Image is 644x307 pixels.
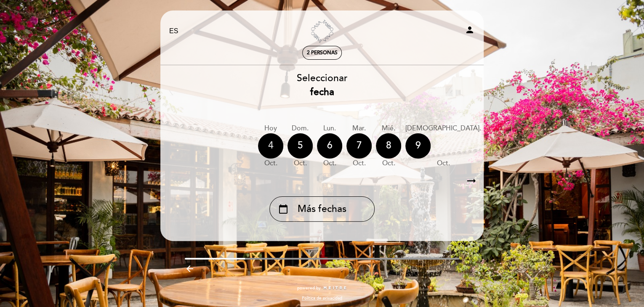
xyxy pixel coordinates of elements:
span: 2 personas [307,50,338,56]
div: 5 [287,133,313,159]
i: arrow_right_alt [465,172,478,190]
a: Casa Tambo [269,20,375,43]
b: fecha [310,86,334,98]
a: Política de privacidad [302,295,342,301]
a: powered by [297,285,347,291]
i: calendar_today [278,202,288,216]
i: arrow_backward [185,264,195,274]
div: Hoy [258,124,283,133]
div: [DEMOGRAPHIC_DATA]. [405,124,481,133]
div: Seleccionar [160,71,484,99]
div: oct. [405,159,481,168]
div: oct. [317,159,342,168]
img: MEITRE [323,286,347,290]
div: dom. [287,124,313,133]
span: Más fechas [298,202,346,216]
div: 4 [258,133,283,159]
div: lun. [317,124,342,133]
div: mié. [376,124,401,133]
span: powered by [297,285,321,291]
i: person [465,25,475,35]
div: 9 [405,133,431,159]
div: 7 [346,133,372,159]
div: oct. [346,159,372,168]
div: oct. [287,159,313,168]
div: oct. [376,159,401,168]
div: 6 [317,133,342,159]
div: 8 [376,133,401,159]
button: person [465,25,475,38]
div: mar. [346,124,372,133]
div: oct. [258,159,283,168]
